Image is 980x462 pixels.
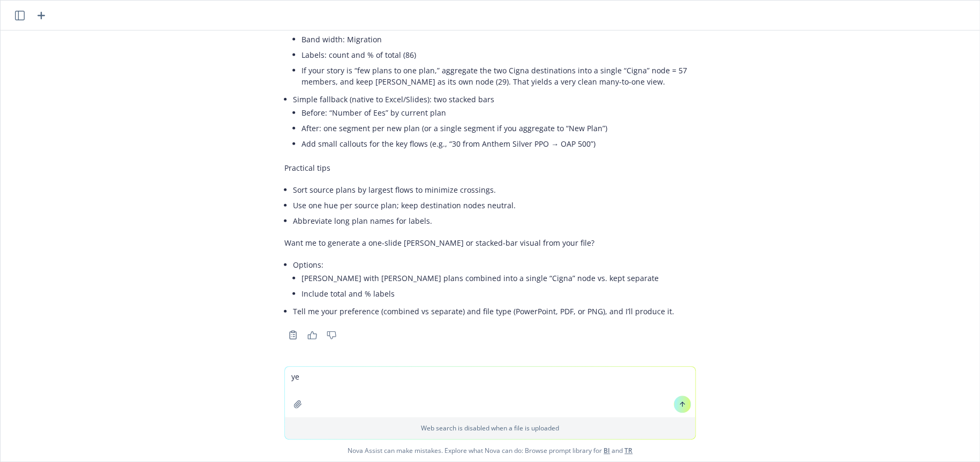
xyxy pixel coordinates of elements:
svg: Copy to clipboard [288,330,298,340]
a: TR [624,446,632,455]
a: BI [604,446,610,455]
li: Include total and % labels [301,286,696,301]
li: Sort source plans by largest flows to minimize crossings. [293,182,696,198]
li: Simple fallback (native to Excel/Slides): two stacked bars [293,92,696,154]
li: Labels: count and % of total (86) [301,47,696,63]
p: Practical tips [284,162,696,173]
li: Use one hue per source plan; keep destination nodes neutral. [293,198,696,213]
li: [PERSON_NAME] with [PERSON_NAME] plans combined into a single “Cigna” node vs. kept separate [301,270,696,286]
li: Add small callouts for the key flows (e.g., “30 from Anthem Silver PPO → OAP 500”) [301,136,696,152]
li: Abbreviate long plan names for labels. [293,213,696,229]
p: Web search is disabled when a file is uploaded [291,423,689,433]
li: After: one segment per new plan (or a single segment if you aggregate to “New Plan”) [301,120,696,136]
textarea: ye [285,367,695,417]
li: Tell me your preference (combined vs separate) and file type (PowerPoint, PDF, or PNG), and I’ll ... [293,304,696,319]
li: Before: “Number of Ees” by current plan [301,105,696,120]
span: Nova Assist can make mistakes. Explore what Nova can do: Browse prompt library for and [5,440,975,461]
li: If your story is “few plans to one plan,” aggregate the two Cigna destinations into a single “Cig... [301,63,696,89]
li: Options: [293,257,696,304]
li: Band width: Migration [301,32,696,47]
button: Thumbs down [323,328,340,343]
li: Best: [PERSON_NAME] chart [293,3,696,92]
p: Want me to generate a one-slide [PERSON_NAME] or stacked-bar visual from your file? [284,237,696,248]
